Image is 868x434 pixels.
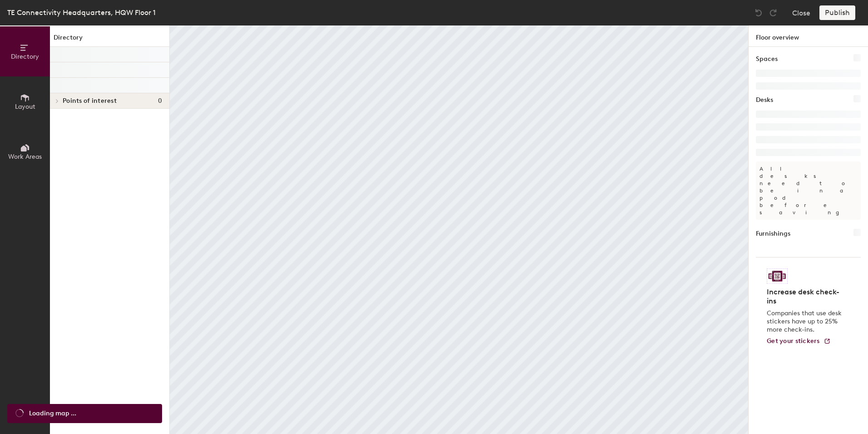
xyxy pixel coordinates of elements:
[767,338,831,345] a: Get your stickers
[767,337,820,345] span: Get your stickers
[7,7,156,18] div: TE Connectivity Headquarters, HQW Floor 1
[749,25,868,47] h1: Floor overview
[754,8,763,17] img: Undo
[756,54,778,64] h1: Spaces
[50,33,169,47] h1: Directory
[767,288,844,306] h4: Increase desk check-ins
[767,309,844,334] p: Companies that use desk stickers have up to 25% more check-ins.
[158,97,162,105] span: 0
[63,97,117,105] span: Points of interest
[756,95,773,105] h1: Desks
[15,103,35,111] span: Layout
[756,161,861,220] p: All desks need to be in a pod before saving
[11,53,39,61] span: Directory
[170,25,748,434] canvas: Map
[8,153,42,161] span: Work Areas
[29,409,76,419] span: Loading map ...
[756,229,790,239] h1: Furnishings
[767,268,788,284] img: Sticker logo
[792,5,810,20] button: Close
[769,8,778,17] img: Redo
